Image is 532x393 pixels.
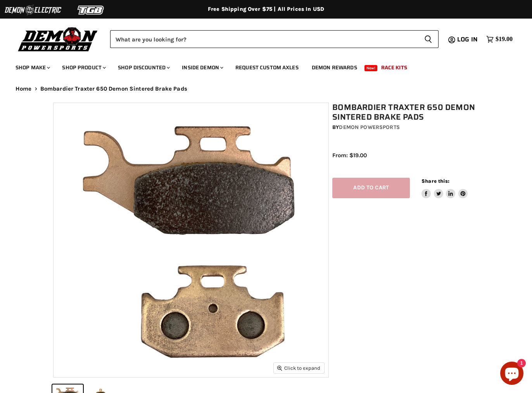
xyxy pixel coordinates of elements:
img: TGB Logo 2 [62,3,120,17]
span: $19.00 [496,36,513,43]
a: Demon Rewards [306,60,363,76]
div: by [332,123,483,132]
span: New! [364,65,378,71]
a: Log in [454,36,482,43]
a: Shop Discounted [112,60,174,76]
img: Demon Powersports [16,25,100,53]
span: Share this: [421,178,449,184]
aside: Share this: [421,178,468,198]
span: Log in [457,34,478,44]
form: Product [110,30,439,48]
a: Inside Demon [176,60,228,76]
a: Demon Powersports [339,124,399,130]
inbox-online-store-chat: Shopify online store chat [498,362,526,387]
img: Bombardier Traxter 650 Demon Sintered Brake Pads [54,103,328,378]
a: Shop Product [56,60,111,76]
h1: Bombardier Traxter 650 Demon Sintered Brake Pads [332,103,483,122]
input: Search [110,30,418,48]
a: Request Custom Axles [230,60,304,76]
span: Click to expand [277,365,320,371]
a: Home [16,86,32,92]
button: Search [418,30,439,48]
img: Demon Electric Logo 2 [4,3,62,17]
span: Bombardier Traxter 650 Demon Sintered Brake Pads [40,86,187,92]
button: Click to expand [274,363,324,373]
a: Race Kits [375,60,413,76]
span: From: $19.00 [332,152,367,159]
a: Shop Make [10,60,55,76]
ul: Main menu [10,57,511,76]
a: $19.00 [482,34,516,45]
